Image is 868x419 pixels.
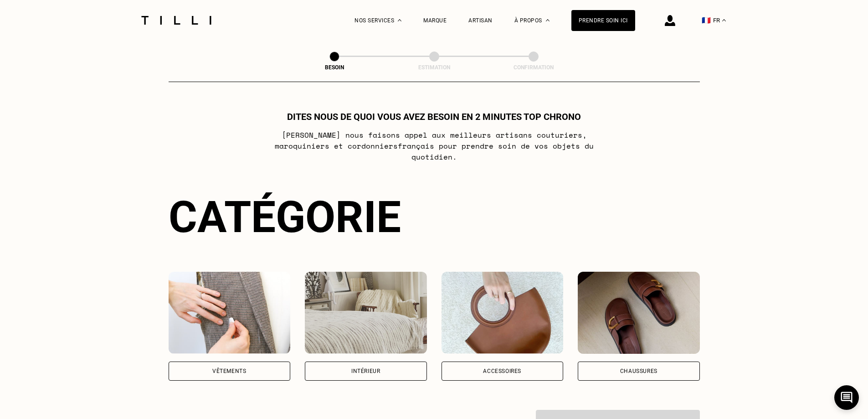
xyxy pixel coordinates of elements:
a: Marque [423,17,447,24]
a: Artisan [468,17,493,24]
p: [PERSON_NAME] nous faisons appel aux meilleurs artisans couturiers , maroquiniers et cordonniers ... [253,129,615,162]
span: 🇫🇷 [702,16,711,25]
img: menu déroulant [722,19,726,21]
div: Intérieur [351,368,380,374]
div: Confirmation [488,64,579,71]
div: Accessoires [483,368,521,374]
img: icône connexion [665,15,675,26]
a: Prendre soin ici [571,10,635,31]
img: Chaussures [578,272,700,354]
div: Vêtements [212,368,246,374]
div: Chaussures [620,368,657,374]
div: Estimation [389,64,480,71]
h1: Dites nous de quoi vous avez besoin en 2 minutes top chrono [287,111,581,122]
div: Catégorie [169,191,700,243]
img: Menu déroulant [398,19,401,21]
img: Intérieur [305,272,427,354]
div: Besoin [289,64,380,71]
img: Menu déroulant à propos [546,19,550,21]
img: Logo du service de couturière Tilli [138,16,215,25]
img: Vêtements [169,272,291,354]
img: Accessoires [442,272,564,354]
